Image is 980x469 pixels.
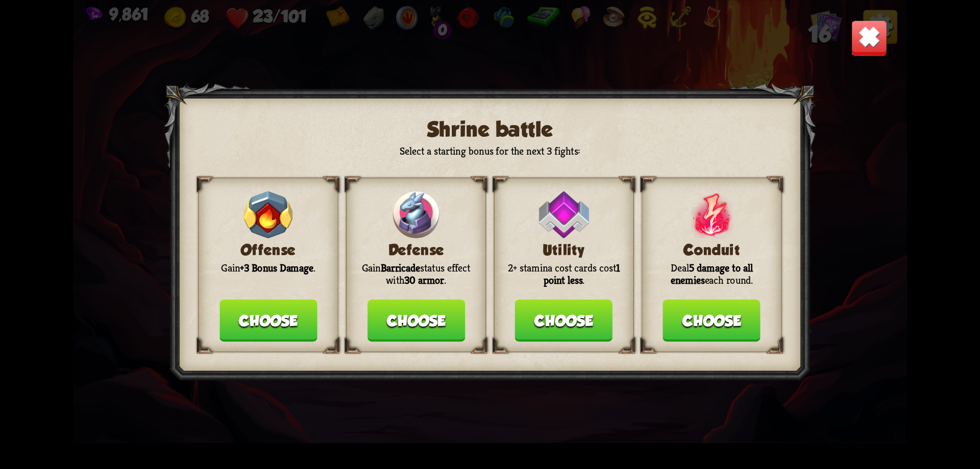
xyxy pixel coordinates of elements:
[663,300,761,342] button: Choose
[507,261,620,286] p: 2+ stamina cost cards cost .
[381,261,421,275] b: Barricade
[367,300,464,342] button: Choose
[404,273,444,287] b: 30 armor
[393,191,439,238] img: ShrineBonusDefense.png
[544,261,620,287] b: 1 point less
[671,261,753,287] b: 5 damage to all enemies
[198,117,782,141] h2: Shrine battle
[212,261,325,274] p: Gain .
[851,19,887,56] img: Close_Button.png
[539,191,589,238] img: ShrineBonusUtility.png
[655,261,768,286] p: Deal each round.
[198,144,782,158] p: Select a starting bonus for the next 3 fights:
[360,261,473,286] p: Gain status effect with .
[219,300,317,342] button: Choose
[507,241,620,258] h3: Utility
[244,191,292,238] img: ShrineBonusOffense.png
[515,300,612,342] button: Choose
[655,241,768,258] h3: Conduit
[360,241,473,258] h3: Defense
[691,191,733,238] img: ShrineBonusConduit.png
[212,241,325,258] h3: Offense
[240,261,313,275] b: +3 Bonus Damage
